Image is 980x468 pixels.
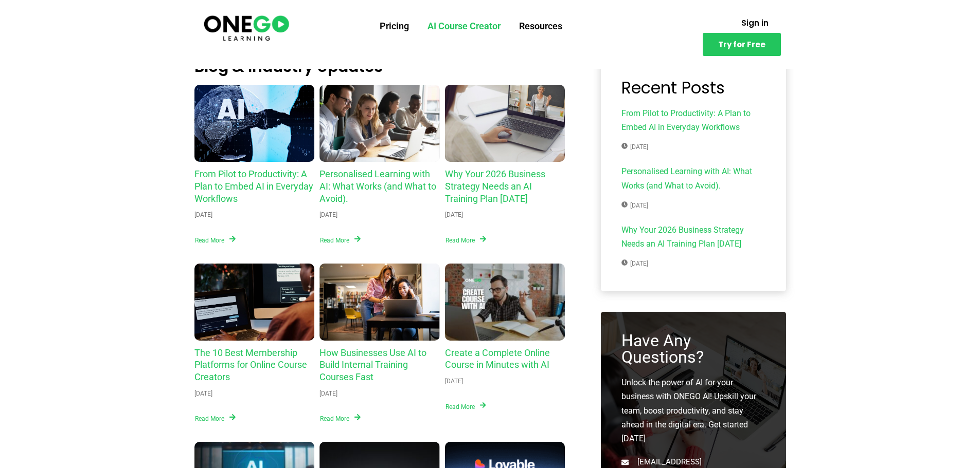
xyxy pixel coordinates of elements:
a: Personalised Learning with AI: What Works (and What to Avoid).[DATE] [621,164,765,212]
a: Read More [445,235,487,246]
a: Try for Free [703,33,781,56]
h3: Recent Posts [621,80,765,96]
a: Why Your 2026 Business Strategy Needs an AI Training Plan [DATE] [445,169,545,204]
a: Read More [194,235,236,246]
a: Read More [319,413,361,424]
div: [DATE] [445,210,463,220]
span: [DATE] [621,258,648,269]
h2: Blog & Industry Updates [194,59,565,74]
a: Why Your 2026 Business Strategy Needs an AI Training Plan [DATE][DATE] [621,223,765,271]
a: How Businesses Use AI to Build Internal Training Courses Fast [319,347,426,383]
a: Sign in [729,13,781,33]
a: Pricing [370,13,418,40]
a: Read More [194,413,236,424]
span: Personalised Learning with AI: What Works (and What to Avoid). [621,164,765,195]
span: From Pilot to Productivity: A Plan to Embed AI in Everyday Workflows [621,106,765,137]
div: [DATE] [319,210,337,220]
a: Personalised Learning with AI: What Works (and What to Avoid). [319,169,436,204]
span: [DATE] [621,142,648,152]
a: Why Your 2026 Business Strategy Needs an AI Training Plan Today [445,85,565,162]
a: From Pilot to Productivity: A Plan to Embed AI in Everyday Workflows[DATE] [621,106,765,154]
a: How Businesses Use AI to Build Internal Training Courses Fast [319,264,440,341]
a: Create a Complete Online Course in Minutes with AI [445,264,565,341]
div: [DATE] [194,210,212,220]
a: Read More [319,235,361,246]
a: Resources [510,13,572,40]
a: Read More [445,401,487,412]
span: Why Your 2026 Business Strategy Needs an AI Training Plan [DATE] [621,223,765,253]
div: [DATE] [445,376,463,386]
div: [DATE] [319,388,337,399]
div: [DATE] [194,388,212,399]
a: AI Course Creator [418,13,510,40]
h3: Have Any Questions? [621,332,765,365]
a: Personalised Learning with AI: What Works (and What to Avoid). [319,85,440,162]
a: Create a Complete Online Course in Minutes with AI [445,347,550,370]
a: The 10 Best Membership Platforms for Online Course Creators [194,264,315,341]
span: Sign in [741,19,769,27]
a: The 10 Best Membership Platforms for Online Course Creators [194,347,307,383]
span: Try for Free [718,41,765,48]
p: Unlock the power of AI for your business with ONEGO AI! Upskill your team, boost productivity, an... [621,376,765,445]
a: From Pilot to Productivity: A Plan to Embed AI in Everyday Workflows [194,169,313,204]
span: [DATE] [621,200,648,211]
a: From Pilot to Productivity: A Plan to Embed AI in Everyday Workflows [194,85,315,162]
